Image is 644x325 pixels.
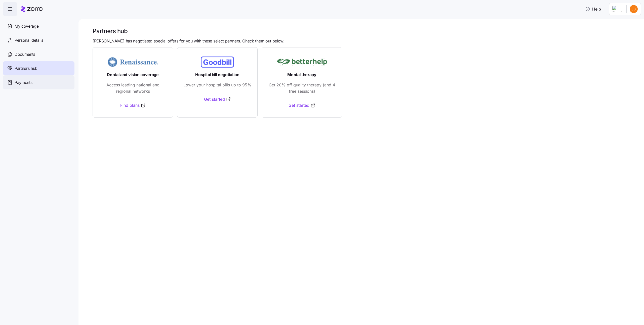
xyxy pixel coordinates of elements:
[15,37,43,43] span: Personal details
[3,61,74,75] a: Partners hub
[585,6,601,12] span: Help
[93,38,285,44] span: [PERSON_NAME] has negotiated special offers for you with these select partners. Check them out be...
[630,5,638,13] img: 02193f18999171da68319f92c165ef7d
[3,75,74,89] a: Payments
[183,82,251,88] span: Lower your hospital bills up to 95%
[3,19,74,33] a: My coverage
[204,96,231,102] a: Get started
[15,79,32,86] span: Payments
[99,82,167,94] span: Access leading national and regional networks
[287,72,316,78] span: Mental therapy
[268,82,336,94] span: Get 20% off quality therapy (and 4 free sessions)
[289,102,315,109] a: Get started
[15,23,38,29] span: My coverage
[93,27,637,35] h1: Partners hub
[3,33,74,47] a: Personal details
[3,47,74,61] a: Documents
[581,4,605,14] button: Help
[612,6,622,12] img: Employer logo
[120,102,146,109] a: Find plans
[15,65,37,72] span: Partners hub
[15,51,35,58] span: Documents
[107,72,159,78] span: Dental and vision coverage
[195,72,239,78] span: Hospital bill negotiation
